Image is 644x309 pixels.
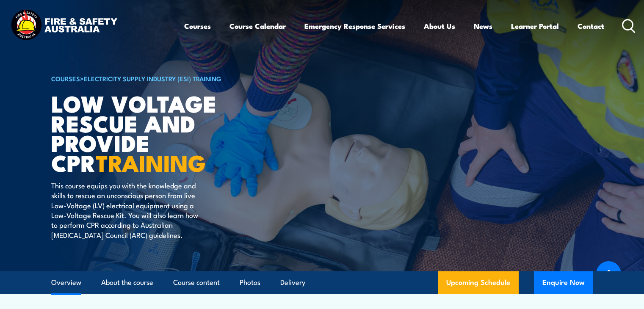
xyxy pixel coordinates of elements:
a: Delivery [280,271,305,294]
strong: TRAINING [96,144,206,179]
a: Overview [51,271,81,294]
button: Enquire Now [534,271,593,294]
p: This course equips you with the knowledge and skills to rescue an unconscious person from live Lo... [51,180,206,240]
a: About Us [424,15,455,37]
a: About the course [101,271,153,294]
h1: Low Voltage Rescue and Provide CPR [51,93,260,172]
h6: > [51,73,260,83]
a: Contact [578,15,604,37]
a: Course content [173,271,220,294]
a: Upcoming Schedule [438,271,519,294]
a: Electricity Supply Industry (ESI) Training [84,74,221,83]
a: Emergency Response Services [304,15,405,37]
a: Course Calendar [229,15,286,37]
a: Courses [184,15,211,37]
a: Photos [240,271,260,294]
a: Learner Portal [511,15,559,37]
a: COURSES [51,74,80,83]
a: News [474,15,492,37]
